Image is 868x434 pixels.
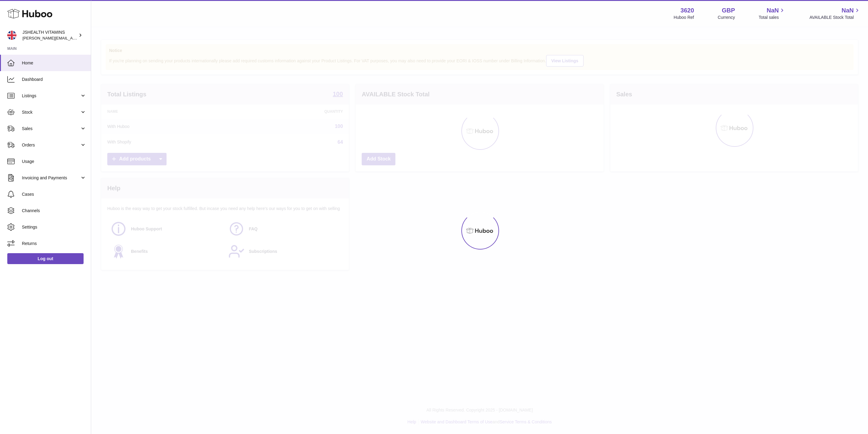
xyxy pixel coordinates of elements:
span: Orders [22,142,80,148]
div: JSHEALTH VITAMINS [22,29,77,41]
div: Huboo Ref [674,15,694,20]
a: Log out [7,253,84,264]
strong: 3620 [680,6,694,15]
img: francesca@jshealthvitamins.com [7,31,16,40]
strong: GBP [722,6,735,15]
span: Stock [22,109,80,115]
span: Channels [22,208,86,214]
span: Cases [22,191,86,197]
span: Listings [22,93,80,99]
a: NaN AVAILABLE Stock Total [809,6,861,20]
span: Dashboard [22,77,86,82]
span: AVAILABLE Stock Total [809,15,861,20]
span: NaN [842,6,854,15]
div: Currency [718,15,735,20]
span: Settings [22,224,86,230]
span: Invoicing and Payments [22,175,80,181]
span: Sales [22,126,80,132]
a: NaN Total sales [759,6,786,20]
span: NaN [766,6,779,15]
span: Home [22,60,86,66]
span: [PERSON_NAME][EMAIL_ADDRESS][DOMAIN_NAME] [22,36,122,40]
span: Returns [22,241,86,246]
span: Total sales [759,15,786,20]
span: Usage [22,159,86,164]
